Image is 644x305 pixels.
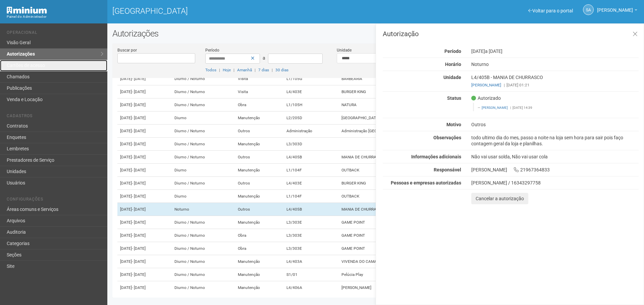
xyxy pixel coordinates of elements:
span: - [DATE] [132,142,146,146]
td: BURGER KING [339,177,487,190]
td: [DATE] [117,111,172,125]
td: [DATE] [117,268,172,281]
span: - [DATE] [132,102,146,107]
td: L4/405B [284,203,339,216]
li: Configurações [7,197,102,204]
span: - [DATE] [132,181,146,185]
td: Outros [235,203,284,216]
td: Manutenção [235,216,284,229]
a: [PERSON_NAME] [597,8,637,14]
strong: Período [444,49,461,54]
span: | [255,68,256,72]
td: Visita [235,85,284,98]
img: Minium [7,7,47,14]
li: Operacional [7,30,102,37]
span: a [DATE] [485,49,502,54]
td: Diurno / Noturno [172,242,235,255]
td: L4/403E [284,85,339,98]
td: Manutenção [235,138,284,151]
td: [GEOGRAPHIC_DATA] [339,111,487,125]
td: BARBEARIA [339,72,487,85]
td: Obra [235,98,284,111]
td: L1/104F [284,190,339,203]
td: [DATE] [117,242,172,255]
td: [DATE] [117,177,172,190]
td: S1/01 [284,268,339,281]
strong: Horário [445,62,461,67]
div: Não vai usar solda, Não vai usar cola [466,154,644,160]
td: Outros [235,151,284,164]
td: [DATE] [117,164,172,177]
td: GAME POINT [339,216,487,229]
span: - [DATE] [132,116,146,120]
span: | [219,68,220,72]
strong: Responsável [434,167,461,172]
a: [PERSON_NAME] [471,83,501,87]
span: - [DATE] [132,246,146,251]
td: MANIA DE CHURRASCO [339,203,487,216]
div: [PERSON_NAME] / 16343297758 [471,180,639,186]
td: Diurno / Noturno [172,72,235,85]
a: 7 dias [258,68,269,72]
span: Silvio Anjos [597,1,633,13]
td: GAME POINT [339,229,487,242]
td: [PERSON_NAME] [339,281,487,294]
td: Manutenção [235,255,284,268]
td: L4/405B [284,151,339,164]
td: Noturno [172,203,235,216]
label: Unidade [337,47,352,53]
div: [PERSON_NAME] 21967364833 [466,167,644,173]
td: Administração [284,125,339,138]
td: L2/205D [284,111,339,125]
td: L1/105H [284,98,339,111]
td: Manutenção [235,111,284,125]
span: - [DATE] [132,220,146,225]
strong: Informações adicionais [411,154,461,159]
td: [DATE] [117,255,172,268]
span: - [DATE] [132,155,146,159]
td: [DATE] [117,229,172,242]
td: Diurno / Noturno [172,85,235,98]
td: Diurno / Noturno [172,229,235,242]
td: Diurno / Noturno [172,98,235,111]
td: Manutenção [235,190,284,203]
h3: Autorização [383,30,639,37]
span: | [510,106,511,109]
td: [DATE] [117,281,172,294]
td: [DATE] [117,125,172,138]
span: | [233,68,234,72]
span: Autorizado [471,95,501,101]
strong: Unidade [443,75,461,80]
td: [DATE] [117,138,172,151]
td: Outros [235,177,284,190]
span: - [DATE] [132,194,146,199]
td: L3/303E [284,242,339,255]
td: [DATE] [117,98,172,111]
span: | [504,83,505,87]
span: - [DATE] [132,89,146,94]
td: Diurno [172,190,235,203]
div: todo ultimo dia do mes, passo a noite na loja sem hora para sair pois faço contagem geral da loja... [466,135,644,147]
td: GAME POINT [339,242,487,255]
a: [PERSON_NAME] [482,106,508,109]
td: Diurno / Noturno [172,268,235,281]
td: BURGER KING [339,85,487,98]
a: Amanhã [237,68,252,72]
a: Todos [205,68,216,72]
td: [DATE] [117,72,172,85]
div: L4/405B - MANIA DE CHURRASCO [466,74,644,88]
td: Visita [235,72,284,85]
td: L1/105G [284,72,339,85]
td: [DATE] [117,85,172,98]
span: - [DATE] [132,76,146,81]
td: Diurno [172,164,235,177]
td: Obra [235,242,284,255]
a: 30 dias [275,68,288,72]
td: Administração [GEOGRAPHIC_DATA] | ARGO [339,125,487,138]
label: Período [205,47,219,53]
li: Cadastros [7,113,102,121]
td: Diurno / Noturno [172,125,235,138]
td: Diurno / Noturno [172,281,235,294]
span: | [272,68,273,72]
div: Noturno [466,61,644,67]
